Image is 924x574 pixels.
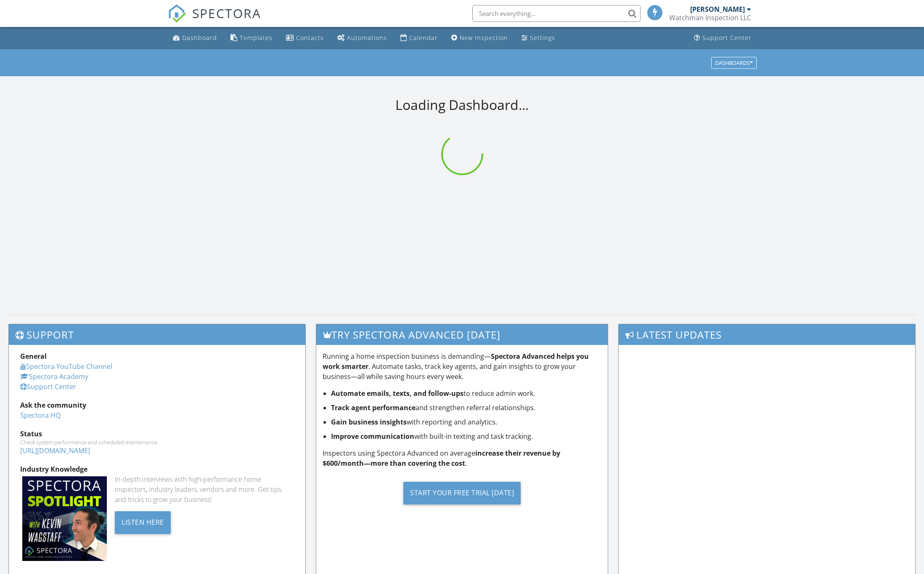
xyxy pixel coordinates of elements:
[690,5,745,13] div: [PERSON_NAME]
[296,34,324,42] div: Contacts
[397,30,441,46] a: Calendar
[316,324,608,345] h3: Try spectora advanced [DATE]
[702,34,752,42] div: Support Center
[334,30,390,46] a: Automations (Basic)
[691,30,755,46] a: Support Center
[169,30,220,46] a: Dashboard
[20,429,294,439] div: Status
[619,324,915,345] h3: Latest Updates
[20,446,90,455] a: [URL][DOMAIN_NAME]
[331,403,416,412] strong: Track agent performance
[20,372,88,381] a: Spectora Academy
[115,474,294,505] div: In-depth interviews with high-performance home inspectors, industry leaders, vendors and more. Ge...
[323,352,589,371] strong: Spectora Advanced helps you work smarter
[283,30,327,46] a: Contacts
[331,432,414,441] strong: Improve communication
[331,388,601,398] li: to reduce admin work.
[240,34,273,42] div: Templates
[323,351,601,382] p: Running a home inspection business is demanding— . Automate tasks, track key agents, and gain ins...
[20,352,47,361] strong: General
[20,464,294,474] div: Industry Knowledge
[331,431,601,441] li: with built-in texting and task tracking.
[20,382,76,391] a: Support Center
[22,476,107,561] img: Spectoraspolightmain
[323,448,601,468] p: Inspectors using Spectora Advanced on average .
[115,511,171,534] div: Listen Here
[331,417,601,427] li: with reporting and analytics.
[168,11,261,29] a: SPECTORA
[448,30,511,46] a: New Inspection
[711,57,757,69] button: Dashboards
[192,4,261,22] span: SPECTORA
[9,324,305,345] h3: Support
[331,403,601,413] li: and strengthen referral relationships.
[669,13,751,22] div: Watchman Inspection LLC
[115,517,171,526] a: Listen Here
[530,34,555,42] div: Settings
[168,4,186,23] img: The Best Home Inspection Software - Spectora
[715,60,753,66] div: Dashboards
[460,34,508,42] div: New Inspection
[331,389,463,398] strong: Automate emails, texts, and follow-ups
[20,400,294,410] div: Ask the community
[323,475,601,511] a: Start Your Free Trial [DATE]
[409,34,438,42] div: Calendar
[227,30,276,46] a: Templates
[331,417,407,427] strong: Gain business insights
[472,5,641,22] input: Search everything...
[323,449,560,468] strong: increase their revenue by $600/month—more than covering the cost
[20,362,112,371] a: Spectora YouTube Channel
[403,482,521,505] div: Start Your Free Trial [DATE]
[182,34,217,42] div: Dashboard
[347,34,387,42] div: Automations
[518,30,559,46] a: Settings
[20,411,61,420] a: Spectora HQ
[20,439,294,446] div: Check system performance and scheduled maintenance.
